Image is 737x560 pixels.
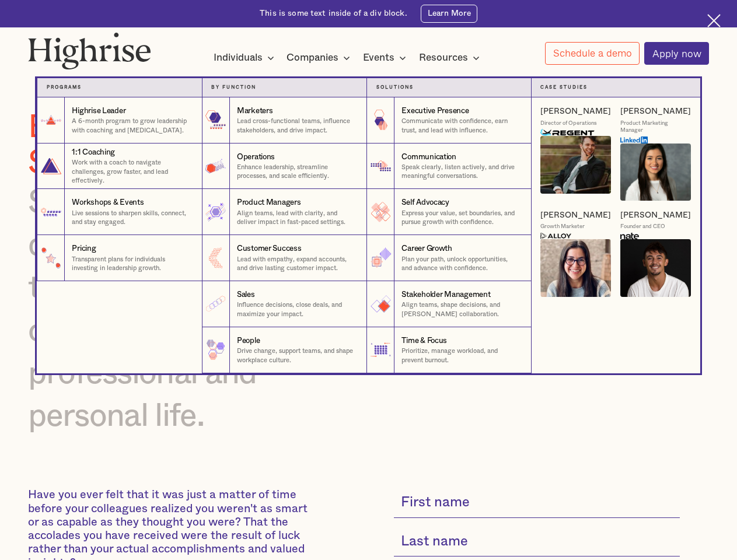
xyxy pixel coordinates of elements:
p: Plan your path, unlock opportunities, and advance with confidence. [401,255,521,273]
div: Self Advocacy [401,197,449,208]
div: Director of Operations [540,120,597,127]
a: PricingTransparent plans for individuals investing in leadership growth. [37,235,201,281]
div: Events [363,51,410,65]
p: Lead cross-functional teams, influence stakeholders, and drive impact. [237,117,357,135]
div: Growth Marketer [540,223,585,230]
div: Career Growth [401,243,452,254]
div: Highrise Leader [72,106,125,117]
div: Founder and CEO [620,223,665,230]
a: Career GrowthPlan your path, unlock opportunities, and advance with confidence. [366,235,531,281]
a: Workshops & EventsLive sessions to sharpen skills, connect, and stay engaged. [37,189,201,235]
div: 1:1 Coaching [72,147,115,158]
img: Cross icon [707,14,721,27]
p: Prioritize, manage workload, and prevent burnout. [401,346,521,365]
a: Apply now [644,42,709,65]
a: Learn More [421,5,477,23]
p: Align teams, shape decisions, and [PERSON_NAME] collaboration. [401,300,521,318]
a: CommunicationSpeak clearly, listen actively, and drive meaningful conversations. [366,143,531,190]
a: [PERSON_NAME] [620,210,691,220]
div: Workshops & Events [72,197,144,208]
div: Pricing [72,243,96,254]
div: Stakeholder Management [401,289,490,300]
a: [PERSON_NAME] [620,106,691,117]
a: 1:1 CoachingWork with a coach to navigate challenges, grow faster, and lead effectively. [37,143,201,190]
a: [PERSON_NAME] [540,210,611,220]
a: Customer SuccessLead with empathy, expand accounts, and drive lasting customer impact. [202,235,366,281]
input: First name [394,488,680,518]
p: Lead with empathy, expand accounts, and drive lasting customer impact. [237,255,357,273]
a: Time & FocusPrioritize, manage workload, and prevent burnout. [366,327,531,373]
div: People [237,335,260,346]
a: Self AdvocacyExpress your value, set boundaries, and pursue growth with confidence. [366,189,531,235]
a: Highrise LeaderA 6-month program to grow leadership with coaching and [MEDICAL_DATA]. [37,97,201,143]
img: Highrise logo [28,32,151,69]
p: Influence decisions, close deals, and maximize your impact. [237,300,357,318]
strong: Case Studies [540,85,588,90]
div: Customer Success [237,243,302,254]
a: Schedule a demo [545,42,640,65]
a: Executive PresenceCommunicate with confidence, earn trust, and lead with influence. [366,97,531,143]
a: MarketersLead cross-functional teams, influence stakeholders, and drive impact. [202,97,366,143]
p: Express your value, set boundaries, and pursue growth with confidence. [401,209,521,227]
div: Events [363,51,394,65]
div: Time & Focus [401,335,447,346]
a: OperationsEnhance leadership, streamline processes, and scale efficiently. [202,143,366,190]
strong: Programs [47,85,82,90]
div: Operations [237,152,275,163]
div: Companies [287,51,354,65]
a: [PERSON_NAME] [540,106,611,117]
strong: Solutions [376,85,414,90]
nav: Individuals [18,60,718,373]
div: Individuals [214,51,278,65]
div: This is some text inside of a div block. [260,8,407,19]
p: Communicate with confidence, earn trust, and lead with influence. [401,117,521,135]
p: Enhance leadership, streamline processes, and scale efficiently. [237,163,357,181]
div: Executive Presence [401,106,469,117]
p: Work with a coach to navigate challenges, grow faster, and lead effectively. [72,158,192,185]
p: Live sessions to sharpen skills, connect, and stay engaged. [72,209,192,227]
a: Stakeholder ManagementAlign teams, shape decisions, and [PERSON_NAME] collaboration. [366,281,531,327]
div: Resources [419,51,468,65]
a: PeopleDrive change, support teams, and shape workplace culture. [202,327,366,373]
a: SalesInfluence decisions, close deals, and maximize your impact. [202,281,366,327]
p: A 6-month program to grow leadership with coaching and [MEDICAL_DATA]. [72,117,192,135]
p: Align teams, lead with clarity, and deliver impact in fast-paced settings. [237,209,357,227]
p: Drive change, support teams, and shape workplace culture. [237,346,357,365]
div: Product Marketing Manager [620,120,691,134]
div: Product Managers [237,197,301,208]
a: Product ManagersAlign teams, lead with clarity, and deliver impact in fast-paced settings. [202,189,366,235]
input: Last name [394,527,680,557]
strong: by function [211,85,256,90]
p: Transparent plans for individuals investing in leadership growth. [72,255,192,273]
p: Speak clearly, listen actively, and drive meaningful conversations. [401,163,521,181]
div: Sales [237,289,255,300]
div: Individuals [214,51,263,65]
div: Marketers [237,106,273,117]
div: Communication [401,152,456,163]
div: Resources [419,51,483,65]
div: Companies [287,51,338,65]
